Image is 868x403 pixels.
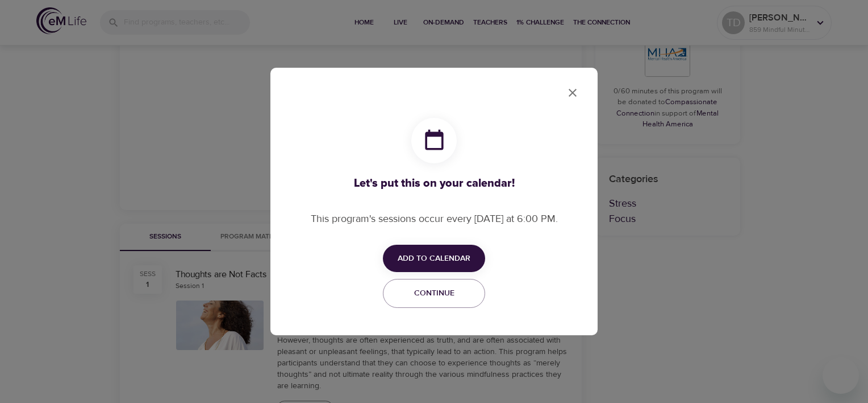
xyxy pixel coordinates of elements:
[311,211,558,227] p: This program's sessions occur every [DATE] at 6:00 PM.
[390,286,478,301] span: Continue
[383,245,485,273] button: Add to Calendar
[311,177,558,190] h3: Let's put this on your calendar!
[383,279,485,308] button: Continue
[398,252,470,266] span: Add to Calendar
[559,79,586,106] button: close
